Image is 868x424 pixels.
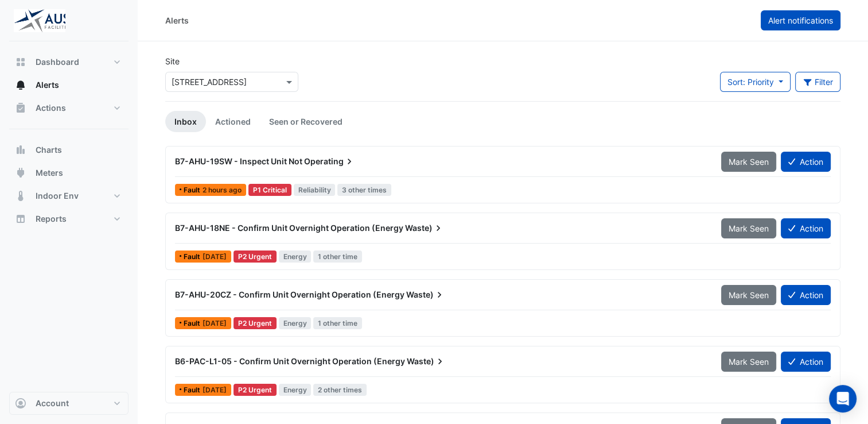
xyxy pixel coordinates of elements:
span: Energy [279,384,312,396]
span: Charts [36,144,62,156]
span: Alerts [36,79,59,91]
span: Mon 06-Oct-2025 00:00 AEDT [203,386,227,394]
app-icon: Actions [15,102,26,114]
button: Action [781,352,831,372]
button: Meters [9,161,129,184]
button: Mark Seen [721,352,776,372]
span: Tue 07-Oct-2025 07:03 AEDT [203,186,242,194]
span: Mon 06-Oct-2025 00:03 AEDT [203,252,227,261]
a: Actioned [206,111,260,132]
span: Dashboard [36,56,79,68]
span: Energy [279,250,312,263]
button: Filter [795,72,841,92]
button: Action [781,218,831,238]
div: P2 Urgent [233,317,277,329]
a: Inbox [165,111,206,132]
div: P2 Urgent [233,384,277,396]
span: Fault [184,187,203,194]
span: Operating [304,156,355,167]
button: Actions [9,97,129,120]
label: Site [165,55,180,67]
div: P1 Critical [248,184,291,196]
span: Actions [36,102,66,114]
app-icon: Meters [15,167,26,179]
span: Meters [36,167,63,179]
span: B7-AHU-18NE - Confirm Unit Overnight Operation (Energy [175,223,403,233]
span: 3 other times [337,184,391,196]
button: Sort: Priority [720,72,791,92]
span: Fault [184,253,203,260]
button: Account [9,392,129,415]
span: Indoor Env [36,190,79,202]
span: Alert notifications [768,16,833,25]
span: 1 other time [313,250,362,263]
button: Reports [9,207,129,230]
img: Company Logo [14,9,65,32]
app-icon: Charts [15,144,26,156]
span: B7-AHU-20CZ - Confirm Unit Overnight Operation (Energy [175,290,404,299]
span: Mark Seen [729,157,769,167]
span: Mark Seen [729,357,769,367]
div: P2 Urgent [233,250,277,263]
span: Waste) [405,222,444,234]
button: Mark Seen [721,218,776,238]
span: Mon 06-Oct-2025 00:03 AEDT [203,319,227,327]
button: Charts [9,138,129,161]
span: Mark Seen [729,290,769,300]
button: Action [781,152,831,172]
span: Waste) [406,289,445,300]
a: Seen or Recovered [260,111,352,132]
button: Mark Seen [721,152,776,172]
span: Waste) [407,356,446,367]
span: 2 other times [313,384,367,396]
button: Action [781,285,831,305]
span: Mark Seen [729,223,769,233]
span: Sort: Priority [727,77,774,87]
button: Indoor Env [9,184,129,207]
span: Account [36,398,69,409]
span: Reports [36,213,67,225]
button: Alerts [9,74,129,97]
app-icon: Alerts [15,79,26,91]
div: Alerts [165,14,189,26]
div: Open Intercom Messenger [829,385,857,413]
span: 1 other time [313,317,362,329]
span: Fault [184,320,203,327]
span: Fault [184,387,203,394]
button: Dashboard [9,51,129,74]
span: Energy [279,317,312,329]
span: B6-PAC-L1-05 - Confirm Unit Overnight Operation (Energy [175,356,405,366]
span: B7-AHU-19SW - Inspect Unit Not [175,156,302,166]
app-icon: Reports [15,213,26,225]
app-icon: Indoor Env [15,190,26,202]
button: Mark Seen [721,285,776,305]
button: Alert notifications [761,10,840,30]
app-icon: Dashboard [15,56,26,68]
span: Reliability [294,184,336,196]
